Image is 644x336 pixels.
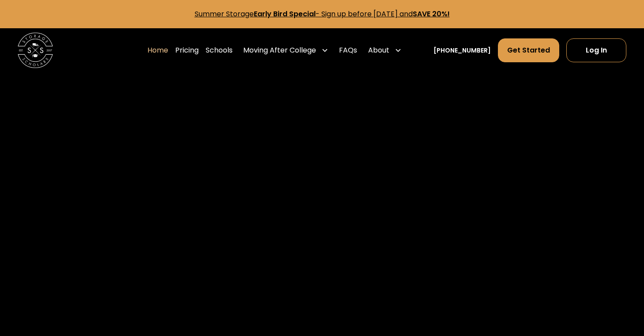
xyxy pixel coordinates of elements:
img: Storage Scholars main logo [18,33,53,68]
a: Get Started [498,38,559,62]
a: [PHONE_NUMBER] [433,46,491,55]
a: Summer StorageEarly Bird Special- Sign up before [DATE] andSAVE 20%! [195,9,450,19]
a: FAQs [339,38,357,63]
a: Log In [566,38,626,62]
strong: SAVE 20%! [413,9,450,19]
a: Home [147,38,168,63]
strong: Early Bird Special [254,9,316,19]
div: About [368,45,389,56]
a: Schools [206,38,233,63]
a: Pricing [175,38,199,63]
div: Moving After College [243,45,316,56]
